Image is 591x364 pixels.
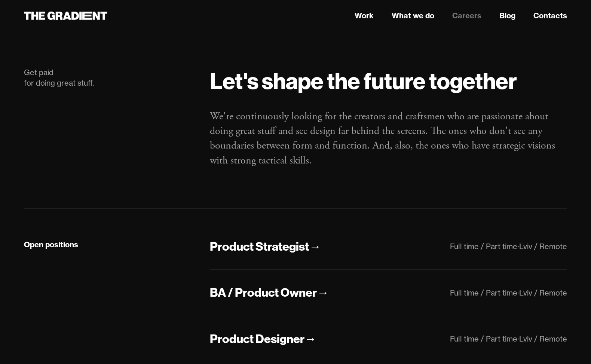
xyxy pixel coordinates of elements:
[450,242,517,251] div: Full time / Part time
[304,331,316,347] div: →
[210,67,517,95] strong: Let's shape the future together
[450,334,517,343] div: Full time / Part time
[517,242,519,251] div: ·
[450,288,517,297] div: Full time / Part time
[519,288,567,297] div: Lviv / Remote
[210,109,567,168] p: We're continuously looking for the creators and craftsmen who are passionate about doing great st...
[519,334,567,343] div: Lviv / Remote
[210,331,304,347] div: Product Designer
[24,67,195,88] div: Get paid for doing great stuff.
[355,10,374,21] a: Work
[210,239,309,254] div: Product Strategist
[392,10,434,21] a: What we do
[517,334,519,343] div: ·
[317,285,329,300] div: →
[499,10,515,21] a: Blog
[309,239,321,254] div: →
[519,242,567,251] div: Lviv / Remote
[210,331,316,347] a: Product Designer→
[517,288,519,297] div: ·
[210,239,321,255] a: Product Strategist→
[210,285,329,301] a: BA / Product Owner→
[452,10,481,21] a: Careers
[533,10,567,21] a: Contacts
[24,240,78,249] strong: Open positions
[210,285,317,300] div: BA / Product Owner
